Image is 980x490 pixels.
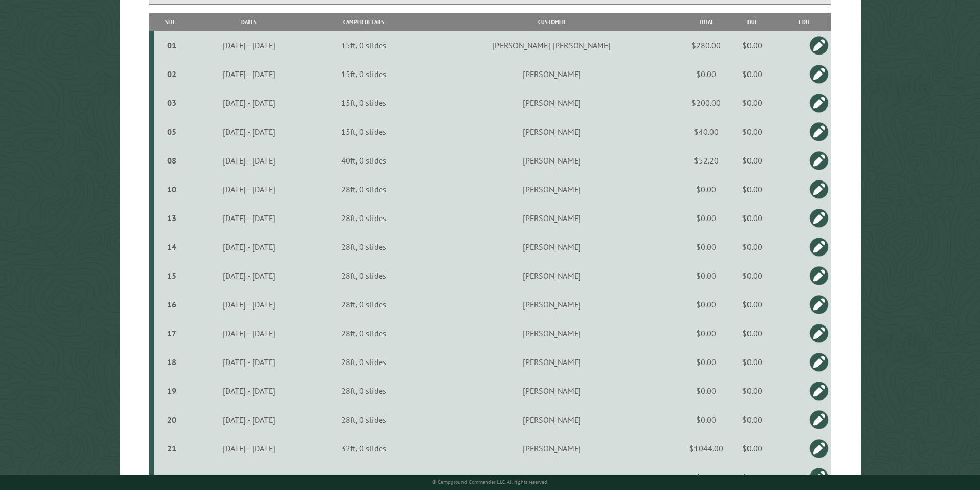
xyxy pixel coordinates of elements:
td: 28ft, 0 slides [310,204,417,232]
td: $0.00 [727,434,778,463]
div: 18 [158,357,186,367]
td: [PERSON_NAME] [417,175,686,204]
div: [DATE] - [DATE] [189,328,309,338]
td: $0.00 [686,348,727,376]
td: [PERSON_NAME] [417,88,686,117]
td: 28ft, 0 slides [310,261,417,290]
td: [PERSON_NAME] [417,232,686,261]
td: $0.00 [727,376,778,405]
td: [PERSON_NAME] [417,60,686,88]
small: © Campground Commander LLC. All rights reserved. [432,479,548,485]
td: $52.20 [686,146,727,175]
td: $1044.00 [686,434,727,463]
td: $0.00 [727,60,778,88]
td: $0.00 [727,405,778,434]
td: $0.00 [727,204,778,232]
td: [PERSON_NAME] [417,434,686,463]
td: $200.00 [686,88,727,117]
td: $280.00 [686,31,727,60]
td: $0.00 [727,88,778,117]
td: 28ft, 0 slides [310,319,417,348]
td: $40.00 [686,117,727,146]
div: [DATE] - [DATE] [189,126,309,137]
td: $0.00 [727,232,778,261]
div: 01 [158,40,186,50]
td: 15ft, 0 slides [310,31,417,60]
div: [DATE] - [DATE] [189,357,309,367]
td: $0.00 [686,232,727,261]
th: Total [686,13,727,31]
div: [DATE] - [DATE] [189,270,309,281]
div: 17 [158,328,186,338]
td: 28ft, 0 slides [310,348,417,376]
td: [PERSON_NAME] [417,146,686,175]
td: 15ft, 0 slides [310,60,417,88]
div: [DATE] - [DATE] [189,299,309,310]
div: [DATE] - [DATE] [189,242,309,252]
td: 15ft, 0 slides [310,88,417,117]
div: 02 [158,69,186,79]
td: [PERSON_NAME] [417,319,686,348]
div: 21 [158,443,186,453]
td: [PERSON_NAME] [417,376,686,405]
td: 40ft, 0 slides [310,146,417,175]
div: [DATE] - [DATE] [189,472,309,482]
td: $0.00 [727,146,778,175]
th: Due [727,13,778,31]
td: [PERSON_NAME] [417,117,686,146]
td: $0.00 [727,348,778,376]
div: 03 [158,98,186,108]
th: Dates [187,13,310,31]
td: $0.00 [727,175,778,204]
td: $0.00 [727,31,778,60]
div: [DATE] - [DATE] [189,69,309,79]
td: $0.00 [686,376,727,405]
td: $0.00 [686,319,727,348]
td: $0.00 [727,290,778,319]
div: [DATE] - [DATE] [189,98,309,108]
td: [PERSON_NAME] [417,204,686,232]
div: [DATE] - [DATE] [189,414,309,425]
td: 28ft, 0 slides [310,232,417,261]
div: 08 [158,155,186,166]
td: $0.00 [686,204,727,232]
div: [DATE] - [DATE] [189,443,309,453]
td: $0.00 [686,290,727,319]
th: Camper Details [310,13,417,31]
td: $0.00 [727,261,778,290]
td: 15ft, 0 slides [310,117,417,146]
td: 28ft, 0 slides [310,405,417,434]
div: [DATE] - [DATE] [189,184,309,194]
td: $0.00 [686,60,727,88]
div: 14 [158,242,186,252]
td: 28ft, 0 slides [310,376,417,405]
div: 13 [158,213,186,223]
div: 20 [158,414,186,425]
th: Site [154,13,187,31]
div: [DATE] - [DATE] [189,386,309,396]
td: $0.00 [686,405,727,434]
td: 28ft, 0 slides [310,290,417,319]
td: [PERSON_NAME] [417,348,686,376]
td: 28ft, 0 slides [310,175,417,204]
td: [PERSON_NAME] [PERSON_NAME] [417,31,686,60]
td: $0.00 [686,175,727,204]
div: [DATE] - [DATE] [189,155,309,166]
td: $0.00 [686,261,727,290]
div: 10 [158,184,186,194]
div: 15 [158,270,186,281]
td: [PERSON_NAME] [417,261,686,290]
td: $0.00 [727,117,778,146]
div: 24 [158,472,186,482]
div: [DATE] - [DATE] [189,40,309,50]
td: 32ft, 0 slides [310,434,417,463]
th: Edit [778,13,831,31]
div: 16 [158,299,186,310]
td: [PERSON_NAME] [417,290,686,319]
td: [PERSON_NAME] [417,405,686,434]
div: 05 [158,126,186,137]
td: $0.00 [727,319,778,348]
div: [DATE] - [DATE] [189,213,309,223]
div: 19 [158,386,186,396]
th: Customer [417,13,686,31]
